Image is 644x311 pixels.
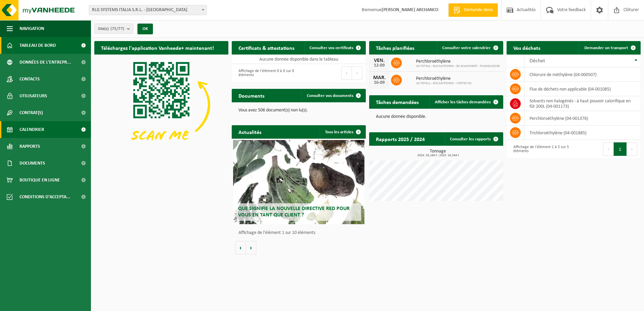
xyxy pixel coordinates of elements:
a: Consulter vos certificats [304,41,365,55]
button: Site(s)(75/77) [94,24,133,34]
button: 1 [614,142,627,156]
h2: Vos déchets [507,41,547,54]
span: Consulter vos certificats [310,46,353,50]
td: Perchloroéthylène (04-001376) [524,111,641,126]
span: Conditions d'accepta... [20,188,70,205]
count: (75/77) [110,27,124,31]
strong: [PERSON_NAME] ARCHANCO [382,7,438,12]
a: Consulter votre calendrier [437,41,503,55]
div: Affichage de l'élément 1 à 5 sur 5 éléments [510,142,570,157]
button: Vorige [235,241,246,254]
div: VEN. [373,58,386,63]
span: Contrat(s) [20,104,43,121]
div: MAR. [373,75,386,80]
div: 12-09 [373,63,386,68]
p: Aucune donnée disponible. [376,114,496,119]
h2: Actualités [232,125,268,138]
td: solvants non halogénés - à haut pouvoir calorifique en fût 200L (04-001173) [524,96,641,111]
a: Consulter vos documents [301,89,365,102]
div: Affichage de l'élément 0 à 0 sur 0 éléments [235,66,295,80]
td: Trichloroéthylène (04-001885) [524,126,641,140]
button: Next [352,66,362,80]
button: Next [627,142,637,156]
span: Perchloroéthylène [416,59,500,64]
span: 10-797341 - RLG SAFECHEM - BU MACHINERY - PICANOLZONE [416,64,500,68]
span: Tableau de bord [20,37,56,54]
button: Volgende [246,241,256,254]
h2: Téléchargez l'application Vanheede+ maintenant! [94,41,221,54]
p: Affichage de l'élément 1 sur 10 éléments [238,231,362,235]
span: RLG SYSTEMS ITALIA S.R.L. - TORINO [89,5,207,15]
span: Navigation [20,20,44,37]
span: Rapports [20,138,40,155]
iframe: chat widget [3,296,112,311]
span: Consulter votre calendrier [442,46,491,50]
a: Consulter les rapports [445,132,503,146]
span: Contacts [20,71,40,88]
img: Download de VHEPlus App [94,55,228,155]
button: Previous [341,66,352,80]
a: Demande devis [448,3,498,17]
td: chlorure de méthylène (04-000507) [524,67,641,82]
span: Calendrier [20,121,44,138]
span: Que signifie la nouvelle directive RED pour vous en tant que client ? [238,206,350,218]
span: 10-797411 - RLG SAFECHEM - VENTEC NV [416,81,472,85]
div: 16-09 [373,80,386,85]
h2: Certificats & attestations [232,41,301,54]
span: Utilisateurs [20,88,47,104]
td: flux de déchets non applicable (04-001085) [524,82,641,96]
a: Tous les articles [320,125,365,139]
span: Boutique en ligne [20,172,60,188]
h2: Tâches planifiées [369,41,421,54]
a: Que signifie la nouvelle directive RED pour vous en tant que client ? [233,140,364,224]
h2: Tâches demandées [369,95,425,108]
span: 2024: 20,184 t - 2025: 16,544 t [373,154,503,157]
span: Documents [20,155,45,172]
span: Afficher les tâches demandées [435,100,491,104]
h2: Documents [232,89,271,102]
button: Previous [603,142,614,156]
span: Site(s) [98,24,124,34]
span: Consulter vos documents [307,94,353,98]
a: Afficher les tâches demandées [429,95,503,109]
span: Perchloroéthylène [416,76,472,81]
span: RLG SYSTEMS ITALIA S.R.L. - TORINO [89,5,206,15]
span: Données de l'entrepr... [20,54,71,71]
span: Déchet [529,58,545,64]
h2: Rapports 2025 / 2024 [369,132,431,145]
td: Aucune donnée disponible dans le tableau [232,55,366,64]
h3: Tonnage [373,149,503,157]
button: OK [137,24,153,34]
p: Vous avez 506 document(s) non lu(s). [238,108,359,113]
span: Demander un transport [584,46,628,50]
span: Demande devis [462,7,494,13]
a: Demander un transport [579,41,640,55]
